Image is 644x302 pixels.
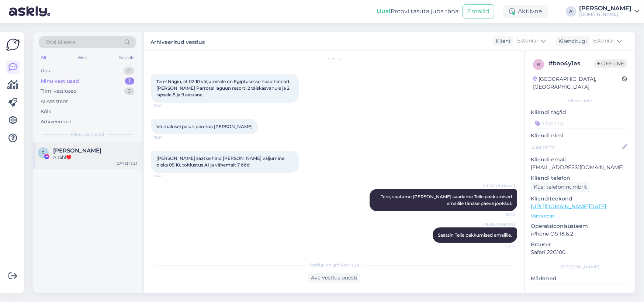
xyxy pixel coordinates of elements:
span: Võimalusel palun peretoa [PERSON_NAME] [156,124,253,129]
div: Küsi telefoninumbrit [531,182,590,192]
span: 16:56 [487,243,515,249]
span: 13:41 [153,103,181,109]
div: Aktiivne [503,5,548,18]
span: R [42,150,45,155]
b: Uus! [377,8,391,15]
p: Märkmed [531,275,629,282]
div: [PERSON_NAME] [579,6,631,11]
div: Klienditugi [555,37,587,45]
span: Estonian [517,37,540,45]
div: AI Assistent [41,98,68,105]
span: Minu vestlused [71,131,104,138]
p: [EMAIL_ADDRESS][DOMAIN_NAME] [531,164,629,171]
input: Lisa nimi [531,143,621,151]
div: Web [76,53,89,62]
div: Arhiveeritud [41,118,71,126]
p: Kliendi nimi [531,132,629,140]
span: Otsi kliente [46,38,75,46]
div: All [39,53,48,62]
p: Kliendi telefon [531,174,629,182]
div: Minu vestlused [41,78,79,85]
p: Brauser [531,241,629,248]
div: A [566,6,576,17]
div: Socials [118,53,136,62]
div: Kliendi info [531,97,629,104]
span: Estonian [593,37,616,45]
input: Lisa tag [531,118,629,129]
div: Uus [41,67,50,75]
img: Askly Logo [6,38,20,52]
p: Operatsioonisüsteem [531,222,629,230]
div: Kõik [41,108,51,115]
div: 0 [124,67,134,75]
span: Tere! Nägin, et 02.10 väljumisele on Egiptusesse head hinnad. [PERSON_NAME] Parrotel laguun resor... [156,79,291,97]
div: Ava vestlus uuesti [308,273,360,283]
span: Tere, vaatame [PERSON_NAME] saadame Teile pakkumised emailile tänase päeva jooksul. [381,194,513,206]
a: [URL][DOMAIN_NAME][DATE] [531,203,606,210]
span: [PERSON_NAME] [483,222,515,227]
span: Offline [595,59,627,68]
span: Ruth Rohumets [53,147,101,154]
div: Proovi tasuta juba täna: [377,7,460,16]
div: # bao4y1as [548,59,595,68]
p: Kliendi tag'id [531,109,629,116]
div: Tiimi vestlused [41,87,77,95]
label: Arhiveeritud vestlus [150,36,205,46]
div: [DATE] 13:21 [115,161,137,166]
span: 13:42 [153,173,181,179]
a: [PERSON_NAME][DOMAIN_NAME] [579,6,640,17]
span: Saatsin Teile pakkumised emailile. [438,232,512,238]
div: [GEOGRAPHIC_DATA], [GEOGRAPHIC_DATA] [533,75,622,91]
span: 13:41 [153,135,181,140]
div: [DOMAIN_NAME] [579,11,631,17]
span: 13:43 [487,212,515,217]
span: b [537,62,540,67]
div: 1 [125,78,134,85]
div: Aitäh!♥️ [53,154,137,161]
p: Klienditeekond [531,195,629,203]
p: Safari 22G100 [531,248,629,256]
span: [PERSON_NAME] [483,183,515,189]
div: [PERSON_NAME] [531,264,629,270]
span: Vestlus on arhiveeritud [309,262,360,268]
p: iPhone OS 18.6.2 [531,230,629,238]
button: Emailid [463,4,494,18]
span: [PERSON_NAME] saatke hind [PERSON_NAME] väljumine oleks 05.10, toitlustus AI ja vähemalt 7 ööd [156,155,285,168]
p: Kliendi email [531,156,629,164]
div: 3 [124,87,134,95]
p: Vaata edasi ... [531,213,629,219]
div: Klient [493,37,511,45]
